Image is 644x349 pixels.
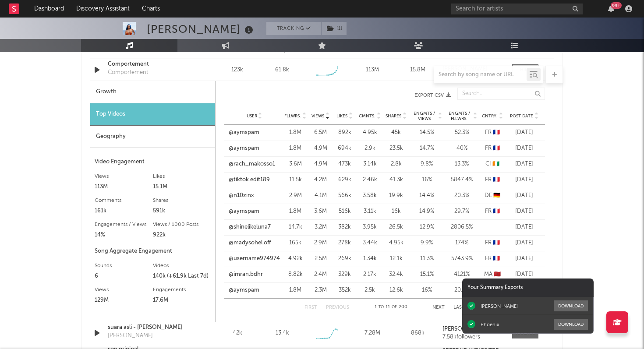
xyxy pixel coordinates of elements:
div: 5847.4 % [446,176,477,184]
a: @madysohel.off [229,239,271,247]
a: @shinelikeluna7 [229,223,271,232]
div: 1 11 200 [367,302,415,313]
div: Shares [153,195,211,206]
a: @aymspam [229,286,259,295]
div: 2806.5 % [446,223,477,232]
div: Growth [90,81,215,103]
div: 7.58k followers [442,334,503,340]
input: Search by song name or URL [434,71,527,78]
button: Previous [326,305,349,310]
div: 1.8M [284,144,306,153]
div: 3.95k [359,223,381,232]
div: 140k (+61.9k Last 7d) [153,271,211,282]
button: Download [554,319,588,330]
span: of [392,305,397,309]
div: 26.5k [385,223,407,232]
div: 4.95k [385,239,407,247]
div: [DATE] [508,254,541,263]
div: 2.17k [359,270,381,279]
span: 🇫🇷 [493,130,500,135]
div: Sounds [95,261,153,271]
span: Cntry. [482,113,498,119]
div: 29.7 % [446,207,477,216]
div: 5743.9 % [446,254,477,263]
div: 892k [335,128,354,137]
a: Comportement [108,60,199,69]
div: [DATE] [508,128,541,137]
button: Download [554,300,588,311]
div: 15.1 % [411,270,442,279]
div: FR [481,207,503,216]
a: @aymspam [229,144,259,153]
div: 2.8k [385,160,407,169]
div: [PERSON_NAME] [108,331,153,340]
div: 23.5k [385,144,407,153]
div: 1.8M [284,207,306,216]
div: 2.5k [359,286,381,295]
div: FR [481,128,503,137]
div: 3.11k [359,207,381,216]
span: 🇫🇷 [493,208,500,214]
div: Views / 1000 Posts [153,219,211,230]
div: 2.46k [359,176,381,184]
div: 174 % [446,239,477,247]
div: 382k [335,223,354,232]
div: 12.6k [385,286,407,295]
div: [PERSON_NAME] [147,22,255,36]
div: Song Aggregate Engagement [95,246,211,257]
div: Engagements / Views [95,219,153,230]
div: 14.4 % [411,191,442,200]
div: 16 % [411,286,442,295]
div: Your Summary Exports [462,278,594,297]
div: 4121 % [446,270,477,279]
strong: [PERSON_NAME] [442,326,488,332]
a: @aymspam [229,128,259,137]
div: [DATE] [508,239,541,247]
div: 591k [153,206,211,216]
div: 15.1M [153,182,211,192]
button: (1) [322,22,347,35]
div: 42k [217,329,258,338]
div: Videos [153,261,211,271]
span: 🇩🇪 [493,193,500,198]
div: 2.4M [311,270,330,279]
div: 4.92k [284,254,306,263]
input: Search... [457,88,545,100]
div: 2.5M [311,254,330,263]
div: 14.7 % [411,144,442,153]
div: CI [481,160,503,169]
div: 45k [385,128,407,137]
button: Last [453,305,465,310]
div: 41.3k [385,176,407,184]
div: 32.4k [385,270,407,279]
div: Engagements [153,285,211,295]
div: 516k [335,207,354,216]
div: 2.9k [359,144,381,153]
div: [DATE] [508,160,541,169]
div: 1.34k [359,254,381,263]
div: MA [481,270,503,279]
a: @imran.bdhr [229,270,263,279]
span: 🇲🇦 [494,271,501,277]
button: Tracking [266,22,321,35]
span: 🇫🇷 [493,256,500,261]
span: Engmts / Views [411,111,437,121]
button: Export CSV [233,93,451,98]
div: 3.44k [359,239,381,247]
a: @rach_makosso1 [229,160,275,169]
div: Likes [153,171,211,182]
div: 17.6M [153,295,211,306]
span: Likes [336,113,347,119]
div: 3.2M [311,223,330,232]
div: [DATE] [508,176,541,184]
div: 566k [335,191,354,200]
div: [DATE] [508,191,541,200]
div: 20.3 % [446,191,477,200]
div: 11.5k [284,176,306,184]
div: 19.9k [385,191,407,200]
div: FR [481,239,503,247]
span: Post Date [510,113,533,119]
a: @tiktok.edit189 [229,176,270,184]
div: [DATE] [508,223,541,232]
div: suara asli - [PERSON_NAME] [108,323,199,332]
